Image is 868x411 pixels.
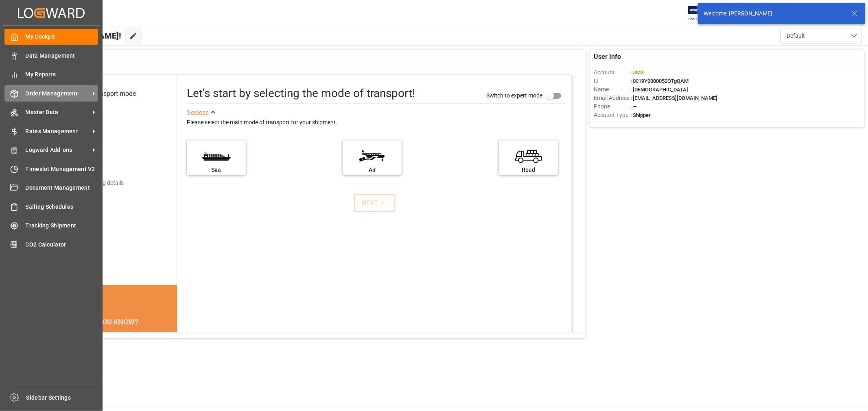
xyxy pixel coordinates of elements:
[630,87,688,93] span: : [DEMOGRAPHIC_DATA]
[594,68,630,77] span: Account
[26,127,90,136] span: Rates Management
[73,89,136,99] div: Select transport mode
[26,146,90,154] span: Logward Add-ons
[630,69,644,76] span: :
[187,118,566,128] div: Please select the main mode of transport for your shipment.
[704,9,844,18] div: Welcome, [PERSON_NAME]
[34,28,121,43] span: Hello [PERSON_NAME]!
[26,221,98,230] span: Tracking Shipment
[4,48,98,63] a: Data Management
[187,85,415,102] div: Let's start by selecting the mode of transport!
[630,95,717,101] span: : [EMAIL_ADDRESS][DOMAIN_NAME]
[486,92,542,98] span: Switch to expert mode
[594,102,630,111] span: Phone
[26,70,98,79] span: My Reports
[787,32,805,40] span: Default
[503,166,554,174] div: Road
[630,112,651,118] span: : Shipper
[594,85,630,94] span: Name
[4,180,98,196] a: Document Management
[187,108,209,118] div: See less
[26,32,98,41] span: My Cockpit
[26,394,99,402] span: Sidebar Settings
[630,78,689,84] span: : 0019Y0000050OTgQAM
[4,29,98,45] a: My Cockpit
[46,313,177,330] div: DID YOU KNOW?
[362,198,387,208] div: NEXT
[26,240,98,249] span: CO2 Calculator
[347,166,398,174] div: Air
[26,165,98,173] span: Timeslot Management V2
[55,330,167,379] div: The energy needed to power one large container ship across the ocean in a single day is the same ...
[4,67,98,82] a: My Reports
[26,184,98,192] span: Document Management
[26,52,98,60] span: Data Management
[166,330,177,389] button: next slide / item
[4,236,98,252] a: CO2 Calculator
[594,94,630,102] span: Email Address
[26,203,98,211] span: Sailing Schedules
[191,166,242,174] div: Sea
[4,199,98,214] a: Sailing Schedules
[781,28,862,43] button: open menu
[594,77,630,85] span: Id
[26,89,90,98] span: Order Management
[630,104,637,110] span: : —
[4,161,98,177] a: Timeslot Management V2
[594,111,630,119] span: Account Type
[26,108,90,117] span: Master Data
[354,194,395,212] button: NEXT
[632,69,644,76] span: JIMS
[594,52,621,62] span: User Info
[4,218,98,234] a: Tracking Shipment
[688,6,716,20] img: Exertis%20JAM%20-%20Email%20Logo.jpg_1722504956.jpg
